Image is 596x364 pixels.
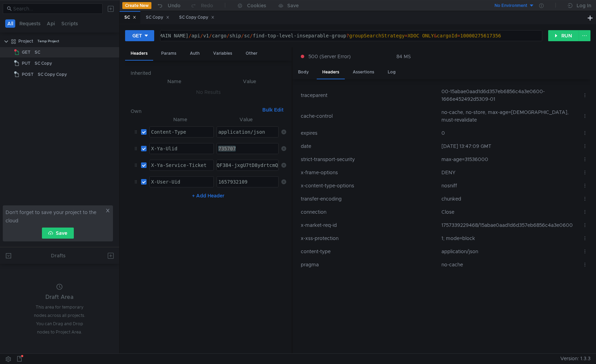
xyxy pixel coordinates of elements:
th: Name [147,115,214,124]
td: cache-control [298,106,439,126]
button: Undo [151,0,185,11]
div: Log [382,66,401,79]
td: 00-15abae0aad1d6d357eb6856c4a3e0600-1666e452492d5309-01 [439,85,580,106]
span: Don't forget to save your project to the cloud [6,208,104,225]
div: Cookies [247,1,266,10]
button: GET [125,30,154,41]
td: expires [298,126,439,140]
td: chunked [439,192,580,205]
button: Bulk Edit [260,106,286,114]
th: Value [214,115,279,124]
span: PUT [22,58,30,69]
td: pragma [298,258,439,271]
button: Save [42,228,74,239]
td: transfer-encoding [298,192,439,205]
span: GET [22,47,30,57]
td: content-type [298,245,439,258]
td: 1; mode=block [439,232,580,245]
td: max-age=31536000 [439,153,580,166]
span: POST [22,69,34,80]
h6: Own [131,107,260,115]
td: 1757339229468/15abae0aad1d6d357eb6856c4a3e0600 [439,219,580,232]
div: 84 MS [396,53,411,60]
td: x-xss-protection [298,232,439,245]
td: x-market-req-id [298,219,439,232]
div: Log In [577,1,591,10]
div: Temp Project [37,36,59,46]
td: date [298,140,439,153]
td: no-cache [439,258,580,271]
td: [DATE] 13:47:09 GMT [439,140,580,153]
div: Assertions [347,66,380,79]
div: Params [156,47,182,60]
div: SC [124,14,136,21]
div: Headers [317,66,345,79]
td: strict-transport-security [298,153,439,166]
td: traceparent [298,85,439,106]
span: 500 (Server Error) [308,53,351,60]
div: Redo [201,1,213,10]
td: no-cache, no-store, max-age=[DEMOGRAPHIC_DATA], must-revalidate [439,106,580,126]
span: Version: 1.3.3 [560,354,590,364]
div: Undo [168,1,181,10]
div: Body [292,66,314,79]
div: Headers [125,47,153,61]
button: Redo [185,0,218,11]
th: Name [136,77,212,86]
td: application/json [439,245,580,258]
div: Project [18,36,33,46]
button: Requests [17,19,43,28]
button: All [5,19,15,28]
td: x-content-type-options [298,179,439,192]
h6: Inherited [131,69,286,77]
td: connection [298,205,439,219]
div: Variables [208,47,238,60]
div: Drafts [51,251,65,260]
div: SC [35,47,40,57]
input: Search... [13,5,98,12]
td: Close [439,205,580,219]
td: 0 [439,126,580,140]
div: SC Copy Copy [179,14,214,21]
td: x-frame-options [298,166,439,179]
button: Scripts [59,19,80,28]
div: SC Copy Copy [38,69,67,80]
button: + Add Header [189,192,227,200]
div: Other [240,47,263,60]
div: SC Copy [146,14,169,21]
button: RUN [548,30,579,41]
nz-embed-empty: No Results [196,89,221,95]
td: nosniff [439,179,580,192]
th: Value [212,77,286,86]
div: Save [287,3,299,8]
div: No Environment [494,2,527,9]
div: Auth [184,47,205,60]
div: GET [132,32,142,39]
div: SC Copy [35,58,52,69]
button: Create New [122,2,151,9]
button: Api [45,19,57,28]
td: DENY [439,166,580,179]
